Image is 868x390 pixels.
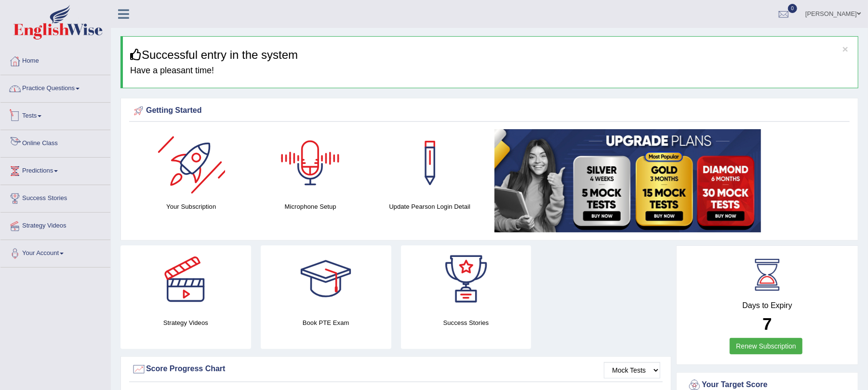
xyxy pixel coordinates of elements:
a: Practice Questions [0,75,110,99]
div: Getting Started [132,104,847,118]
a: Renew Subscription [730,338,802,354]
h4: Strategy Videos [120,318,251,328]
b: 7 [762,314,772,333]
h4: Your Subscription [136,202,246,212]
h4: Have a pleasant time! [130,66,851,76]
a: Success Stories [0,185,110,209]
h4: Microphone Setup [256,202,366,212]
h4: Update Pearson Login Detail [375,202,485,212]
h3: Successful entry in the system [130,49,851,61]
div: Score Progress Chart [132,362,660,377]
span: 0 [788,4,798,13]
button: × [842,44,848,54]
h4: Book PTE Exam [261,318,391,328]
a: Your Account [0,240,110,264]
a: Online Class [0,130,110,154]
a: Home [0,48,110,72]
h4: Success Stories [401,318,532,328]
a: Strategy Videos [0,213,110,237]
img: small5.jpg [494,129,761,232]
h4: Days to Expiry [687,301,847,310]
a: Tests [0,103,110,127]
a: Predictions [0,158,110,182]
